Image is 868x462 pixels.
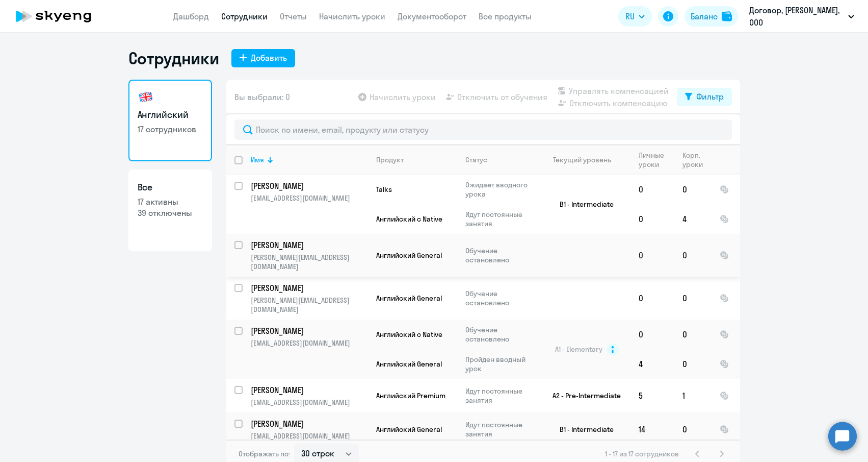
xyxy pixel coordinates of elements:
[465,210,535,228] p: Идут постоянные занятия
[555,345,602,354] span: A1 - Elementary
[465,325,535,344] p: Обучение остановлено
[696,90,724,103] div: Фильтр
[376,391,445,400] span: Английский Premium
[319,11,385,21] a: Начислить уроки
[251,325,366,336] p: [PERSON_NAME]
[138,108,203,121] h3: Английский
[625,10,635,22] span: RU
[630,175,674,204] td: 0
[630,204,674,234] td: 0
[479,11,532,21] a: Все продукты
[251,384,367,396] a: [PERSON_NAME]
[376,359,442,369] span: Английский General
[749,4,844,29] p: Договор, [PERSON_NAME], ООО
[674,379,712,412] td: 1
[280,11,307,21] a: Отчеты
[251,155,367,164] div: Имя
[234,119,732,140] input: Поиск по имени, email, продукту или статусу
[251,384,366,396] p: [PERSON_NAME]
[376,294,442,303] span: Английский General
[553,155,611,164] div: Текущий уровень
[239,449,290,458] span: Отображать по:
[630,277,674,320] td: 0
[465,180,535,199] p: Ожидает вводного урока
[674,320,712,349] td: 0
[465,246,535,264] p: Обучение остановлено
[234,91,290,103] span: Вы выбрали: 0
[536,379,630,412] td: A2 - Pre-Intermediate
[138,89,154,105] img: english
[674,277,712,320] td: 0
[251,418,366,429] p: [PERSON_NAME]
[138,124,203,135] p: 17 сотрудников
[465,289,535,307] p: Обучение остановлено
[128,169,212,251] a: Все17 активны39 отключены
[376,425,442,434] span: Английский General
[376,214,442,224] span: Английский с Native
[398,11,466,21] a: Документооборот
[251,180,366,191] p: [PERSON_NAME]
[251,52,287,64] div: Добавить
[138,196,203,207] p: 17 активны
[376,330,442,339] span: Английский с Native
[251,239,366,251] p: [PERSON_NAME]
[251,282,367,294] a: [PERSON_NAME]
[251,253,367,271] p: [PERSON_NAME][EMAIL_ADDRESS][DOMAIN_NAME]
[251,325,367,336] a: [PERSON_NAME]
[722,11,732,21] img: balance
[639,151,674,169] div: Личные уроки
[251,418,367,429] a: [PERSON_NAME]
[674,234,712,277] td: 0
[251,296,367,314] p: [PERSON_NAME][EMAIL_ADDRESS][DOMAIN_NAME]
[376,155,404,164] div: Продукт
[744,4,859,29] button: Договор, [PERSON_NAME], ООО
[605,449,679,458] span: 1 - 17 из 17 сотрудников
[674,412,712,446] td: 0
[544,155,630,164] div: Текущий уровень
[251,180,367,191] a: [PERSON_NAME]
[674,349,712,379] td: 0
[221,11,268,21] a: Сотрудники
[251,398,367,407] p: [EMAIL_ADDRESS][DOMAIN_NAME]
[618,6,652,27] button: RU
[251,155,264,164] div: Имя
[630,349,674,379] td: 4
[677,88,732,106] button: Фильтр
[376,251,442,260] span: Английский General
[128,48,219,68] h1: Сотрудники
[465,420,535,439] p: Идут постоянные занятия
[685,6,738,27] button: Балансbalance
[536,175,630,234] td: B1 - Intermediate
[630,234,674,277] td: 0
[536,412,630,446] td: B1 - Intermediate
[376,185,392,194] span: Talks
[682,151,711,169] div: Корп. уроки
[691,10,718,22] div: Баланс
[251,239,367,251] a: [PERSON_NAME]
[251,431,367,441] p: [EMAIL_ADDRESS][DOMAIN_NAME]
[138,207,203,218] p: 39 отключены
[128,80,212,161] a: Английский17 сотрудников
[630,379,674,412] td: 5
[465,155,487,164] div: Статус
[138,181,203,194] h3: Все
[231,49,295,67] button: Добавить
[173,11,209,21] a: Дашборд
[251,282,366,294] p: [PERSON_NAME]
[251,338,367,348] p: [EMAIL_ADDRESS][DOMAIN_NAME]
[465,386,535,405] p: Идут постоянные занятия
[630,320,674,349] td: 0
[630,412,674,446] td: 14
[674,204,712,234] td: 4
[251,193,367,203] p: [EMAIL_ADDRESS][DOMAIN_NAME]
[674,175,712,204] td: 0
[465,355,535,373] p: Пройден вводный урок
